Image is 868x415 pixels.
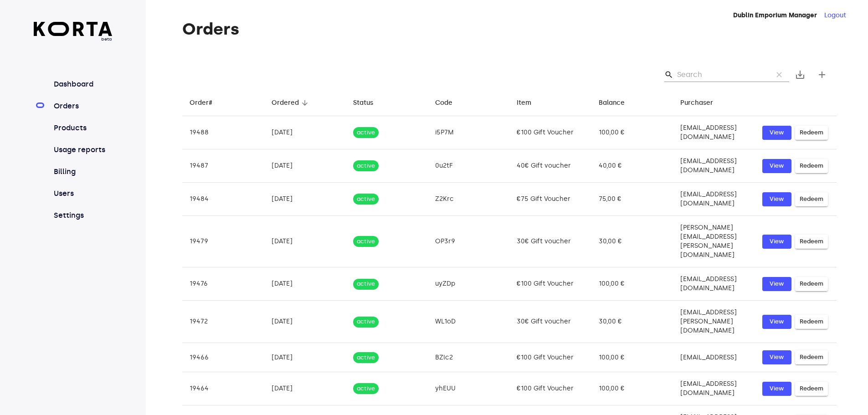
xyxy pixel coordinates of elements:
[182,216,264,267] td: 19479
[182,343,264,372] td: 19466
[182,372,264,405] td: 19464
[800,317,823,327] span: Redeem
[673,343,755,372] td: [EMAIL_ADDRESS]
[591,372,673,405] td: 100,00 €
[428,372,510,405] td: yhEUU
[591,183,673,216] td: 75,00 €
[762,277,791,291] a: View
[767,352,787,363] span: View
[591,301,673,343] td: 30,00 €
[509,116,591,149] td: €100 Gift Voucher
[301,99,309,107] span: arrow_downward
[52,79,113,90] a: Dashboard
[800,384,823,394] span: Redeem
[190,97,212,108] div: Order#
[509,149,591,183] td: 40€ Gift voucher
[509,183,591,216] td: €75 Gift Voucher
[591,149,673,183] td: 40,00 €
[264,216,346,267] td: [DATE]
[52,166,113,177] a: Billing
[673,183,755,216] td: [EMAIL_ADDRESS][DOMAIN_NAME]
[767,384,787,394] span: View
[264,267,346,301] td: [DATE]
[509,267,591,301] td: €100 Gift Voucher
[52,144,113,155] a: Usage reports
[34,36,113,42] span: beta
[264,301,346,343] td: [DATE]
[599,97,625,108] div: Balance
[517,97,531,108] div: Item
[353,354,379,362] span: active
[264,372,346,405] td: [DATE]
[591,116,673,149] td: 100,00 €
[182,267,264,301] td: 19476
[182,116,264,149] td: 19488
[435,97,452,108] div: Code
[800,161,823,171] span: Redeem
[509,343,591,372] td: €100 Gift Voucher
[762,315,791,329] button: View
[673,216,755,267] td: [PERSON_NAME][EMAIL_ADDRESS][PERSON_NAME][DOMAIN_NAME]
[767,128,787,138] span: View
[52,123,113,133] a: Products
[767,194,787,205] span: View
[795,315,828,329] button: Redeem
[182,149,264,183] td: 19487
[677,67,765,82] input: Search
[353,128,379,137] span: active
[353,280,379,288] span: active
[509,301,591,343] td: 30€ Gift voucher
[795,382,828,396] button: Redeem
[517,97,543,108] span: Item
[428,116,510,149] td: i5P7M
[353,384,379,393] span: active
[795,277,828,291] button: Redeem
[680,97,725,108] span: Purchaser
[353,318,379,326] span: active
[795,192,828,206] button: Redeem
[673,149,755,183] td: [EMAIL_ADDRESS][DOMAIN_NAME]
[34,22,113,36] img: Korta
[664,70,673,79] span: Search
[353,195,379,204] span: active
[599,97,637,108] span: Balance
[272,97,299,108] div: Ordered
[762,126,791,140] button: View
[733,11,817,19] strong: Dublin Emporium Manager
[800,279,823,289] span: Redeem
[353,97,385,108] span: Status
[509,372,591,405] td: €100 Gift Voucher
[680,97,713,108] div: Purchaser
[264,116,346,149] td: [DATE]
[509,216,591,267] td: 30€ Gift voucher
[795,350,828,364] button: Redeem
[762,235,791,249] button: View
[264,149,346,183] td: [DATE]
[800,194,823,205] span: Redeem
[673,301,755,343] td: [EMAIL_ADDRESS][PERSON_NAME][DOMAIN_NAME]
[762,350,791,364] button: View
[800,128,823,138] span: Redeem
[673,372,755,405] td: [EMAIL_ADDRESS][DOMAIN_NAME]
[52,101,113,112] a: Orders
[34,22,113,42] a: beta
[800,236,823,247] span: Redeem
[435,97,464,108] span: Code
[272,97,311,108] span: Ordered
[767,161,787,171] span: View
[762,159,791,173] a: View
[591,216,673,267] td: 30,00 €
[800,352,823,363] span: Redeem
[428,301,510,343] td: WL1oD
[795,126,828,140] button: Redeem
[428,216,510,267] td: OP3r9
[762,192,791,206] a: View
[789,64,811,86] button: Export
[673,116,755,149] td: [EMAIL_ADDRESS][DOMAIN_NAME]
[182,183,264,216] td: 19484
[264,343,346,372] td: [DATE]
[182,301,264,343] td: 19472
